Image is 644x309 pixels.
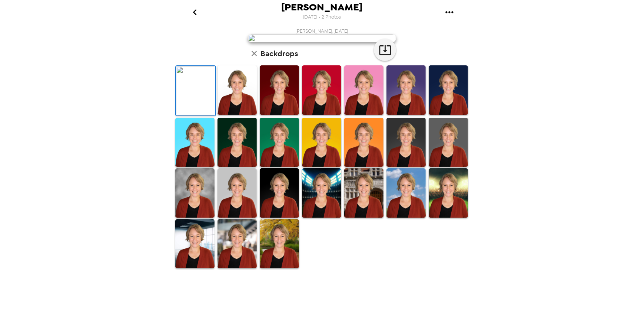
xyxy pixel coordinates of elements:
[296,28,349,34] span: [PERSON_NAME] , [DATE]
[282,2,363,12] span: [PERSON_NAME]
[260,48,298,59] h6: Backdrops
[248,34,396,42] img: user
[176,66,215,116] img: Original
[303,12,341,22] span: [DATE] • 2 Photos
